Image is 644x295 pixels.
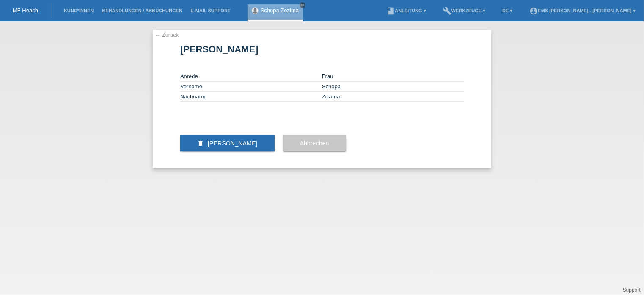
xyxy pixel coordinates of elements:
a: buildWerkzeuge ▾ [439,8,490,13]
td: Schopa [322,82,464,92]
span: [PERSON_NAME] [208,140,258,147]
span: Abbrechen [300,140,329,147]
a: ← Zurück [155,32,179,38]
a: Behandlungen / Abbuchungen [98,8,187,13]
td: Anrede [180,71,322,82]
td: Frau [322,71,464,82]
a: bookAnleitung ▾ [383,8,430,13]
td: Zozima [322,92,464,102]
button: delete [PERSON_NAME] [180,135,275,151]
a: account_circleEMS [PERSON_NAME] - [PERSON_NAME] ▾ [526,8,640,13]
td: Vorname [180,82,322,92]
button: Abbrechen [283,135,346,151]
a: Schopa Zozima [261,7,299,14]
td: Nachname [180,92,322,102]
a: Kund*innen [60,8,98,13]
h1: [PERSON_NAME] [180,44,464,55]
a: MF Health [13,7,38,14]
a: Support [623,287,641,293]
a: DE ▾ [498,8,517,13]
i: delete [197,140,204,147]
i: close [300,3,305,7]
i: account_circle [530,7,538,15]
a: close [300,2,305,8]
i: build [443,7,451,15]
i: book [387,7,395,15]
a: E-Mail Support [187,8,235,13]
